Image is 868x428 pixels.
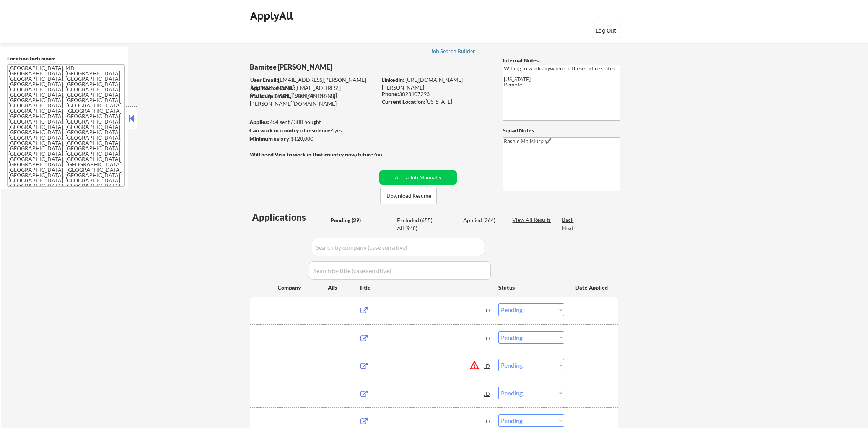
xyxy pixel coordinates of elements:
[331,216,369,224] div: Pending (29)
[250,76,278,83] strong: User Email:
[7,55,125,62] div: Location Inclusions:
[562,216,574,224] div: Back
[249,127,375,134] div: yes
[469,360,480,371] button: warning_amber
[484,331,491,345] div: JD
[484,359,491,373] div: JD
[431,48,476,56] a: Job Search Builder
[250,62,407,72] div: Bamitee [PERSON_NAME]
[382,91,399,97] strong: Phone:
[484,414,491,428] div: JD
[252,213,328,222] div: Applications
[382,98,425,105] strong: Current Location:
[512,216,553,224] div: View All Results
[249,135,377,143] div: $120,000
[503,127,620,134] div: Squad Notes
[250,9,295,22] div: ApplyAll
[431,49,476,54] div: Job Search Builder
[498,280,564,294] div: Status
[278,284,328,291] div: Company
[503,57,620,64] div: Internal Notes
[250,84,377,99] div: [EMAIL_ADDRESS][PERSON_NAME][DOMAIN_NAME]
[309,261,491,280] input: Search by title (case sensitive)
[397,216,435,224] div: Excluded (655)
[249,118,377,126] div: 264 sent / 300 bought
[575,284,609,291] div: Date Applied
[484,303,491,317] div: JD
[249,135,291,142] strong: Minimum salary:
[380,187,437,204] button: Download Resume
[249,119,269,125] strong: Applies:
[382,98,490,106] div: [US_STATE]
[249,127,334,133] strong: Can work in country of residence?:
[382,76,404,83] strong: LinkedIn:
[591,23,621,38] button: Log Out
[328,284,359,291] div: ATS
[250,92,377,107] div: [EMAIL_ADDRESS][PERSON_NAME][DOMAIN_NAME]
[312,238,484,256] input: Search by company (case sensitive)
[397,225,435,232] div: All (948)
[382,90,490,98] div: 3023107293
[250,151,377,158] strong: Will need Visa to work in that country now/future?:
[382,76,463,91] a: [URL][DOMAIN_NAME][PERSON_NAME]
[250,93,290,99] strong: Mailslurp Email:
[250,85,295,91] strong: Application Email:
[250,76,377,91] div: [EMAIL_ADDRESS][PERSON_NAME][DOMAIN_NAME]
[463,216,502,224] div: Applied (264)
[484,387,491,400] div: JD
[379,170,457,185] button: Add a Job Manually
[359,284,491,291] div: Title
[376,151,398,158] div: no
[562,225,574,232] div: Next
